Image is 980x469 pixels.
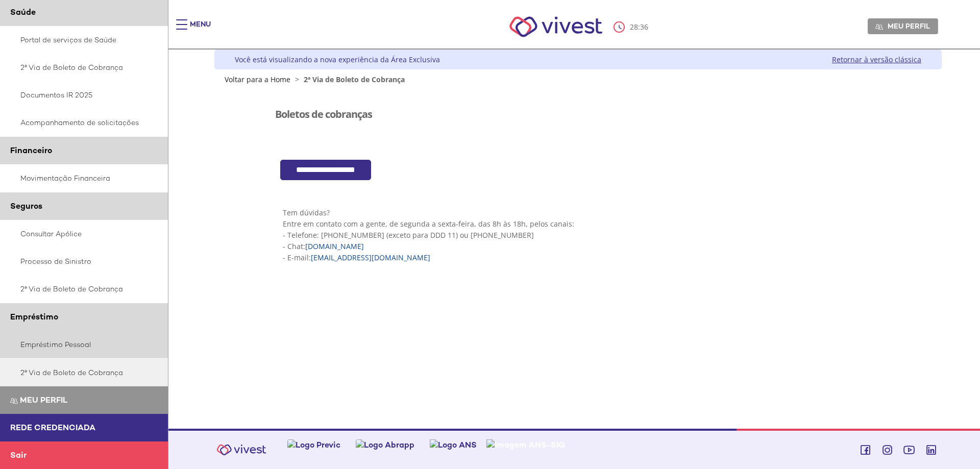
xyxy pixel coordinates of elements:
[311,253,430,262] a: [EMAIL_ADDRESS][DOMAIN_NAME]
[614,21,650,33] div: :
[304,75,405,84] span: 2ª Via de Boleto de Cobrança
[430,439,477,450] img: Logo ANS
[10,311,58,322] span: Empréstimo
[20,394,67,405] span: Meu perfil
[207,50,942,429] div: Vivest
[168,429,980,469] footer: Vivest
[10,201,42,211] span: Seguros
[275,93,881,150] section: <span lang="pt-BR" dir="ltr">Visualizador do Conteúdo da Web</span>
[190,19,211,40] div: Menu
[235,55,440,64] div: Você está visualizando a nova experiência da Área Exclusiva
[640,22,648,32] span: 36
[10,397,18,405] img: Meu perfil
[486,439,565,450] img: Imagem ANS-SIG
[10,422,95,433] span: Rede Credenciada
[287,439,340,450] img: Logo Previc
[305,241,364,251] a: [DOMAIN_NAME]
[875,23,883,31] img: Meu perfil
[356,439,414,450] img: Logo Abrapp
[292,75,302,84] span: >
[283,207,874,263] p: Tem dúvidas? Entre em contato com a gente, de segunda a sexta-feira, das 8h às 18h, pelos canais:...
[225,75,290,84] a: Voltar para a Home
[630,22,638,32] span: 28
[10,450,27,460] span: Sair
[275,190,881,279] section: <span lang="pt-BR" dir="ltr">Visualizador do Conteúdo da Web</span> 1
[275,160,881,181] section: <span lang="pt-BR" dir="ltr">Cob360 - Area Restrita - Emprestimos</span>
[211,438,272,461] img: Vivest
[498,5,614,48] img: Vivest
[10,145,52,156] span: Financeiro
[10,7,36,17] span: Saúde
[275,109,372,120] h3: Boletos de cobranças
[888,21,930,31] span: Meu perfil
[868,18,938,34] a: Meu perfil
[832,55,921,64] a: Retornar à versão clássica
